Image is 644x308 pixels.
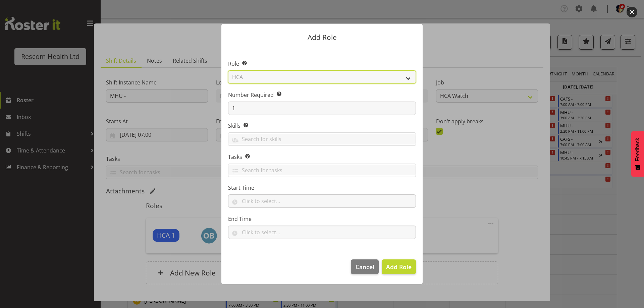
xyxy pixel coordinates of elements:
[228,165,416,175] input: Search for tasks
[386,263,412,271] span: Add Role
[228,122,416,130] label: Skills
[228,194,416,208] input: Click to select...
[356,262,374,271] span: Cancel
[382,259,416,274] button: Add Role
[228,226,416,239] input: Click to select...
[228,91,416,99] label: Number Required
[228,153,416,161] label: Tasks
[228,60,416,68] label: Role
[351,259,378,274] button: Cancel
[228,215,416,223] label: End Time
[228,184,416,192] label: Start Time
[228,134,416,144] input: Search for skills
[631,131,644,177] button: Feedback - Show survey
[635,138,641,161] span: Feedback
[228,34,416,41] p: Add Role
